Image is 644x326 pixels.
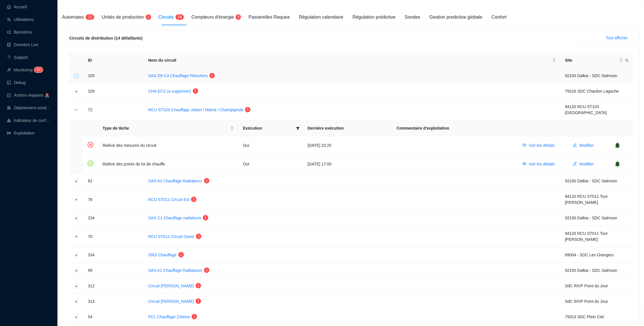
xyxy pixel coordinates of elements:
span: 92100 Dalkia - SDC Salmson [565,73,617,78]
span: 1 [88,15,90,19]
a: SAS A0 Chauffage Radiateurs [148,179,202,183]
span: search [625,59,629,62]
span: 94120 RCU ST103 [GEOGRAPHIC_DATA] [565,104,607,115]
span: check-square [7,93,11,97]
sup: 1 [192,314,197,319]
button: Développer la ligne [74,253,79,257]
sup: 9 [236,14,241,20]
span: SdC RIVP Point du Jour [565,284,608,288]
span: 92100 Dalkia - SDC Salmson [565,216,617,220]
td: 72 [83,99,144,121]
a: CHA ECS (a supprimer) [148,89,191,93]
sup: 1 [204,178,209,184]
a: databaseDonnées Live [7,42,38,47]
span: 4 [180,15,182,19]
a: slidersExploitation [7,131,34,135]
th: Nom du circuit [144,53,560,68]
a: codeDebug [7,80,26,85]
button: Développer la ligne [74,235,79,239]
span: 92100 Dalkia - SDC Salmson [565,179,617,183]
span: Tout afficher [606,35,628,41]
sup: 1 [196,234,201,239]
td: 78 [83,189,144,210]
span: filter [295,124,301,132]
span: Oui [243,162,249,166]
div: Confort [491,14,506,21]
div: Régulation prédictive [352,14,395,21]
span: Unités de production [102,15,144,19]
a: teamUtilisateurs [7,17,34,22]
span: Circuits [159,15,174,19]
sup: 1 [204,268,209,273]
button: Voir les détails [518,141,559,150]
span: Type de tâche [103,125,229,131]
button: Réduire la ligne [74,108,79,112]
span: Oui [243,143,249,148]
sup: 1 [196,298,201,304]
button: Voir les détails [518,159,559,169]
button: Tout afficher [601,34,632,43]
sup: 1 [146,14,151,20]
a: RCU ST011 Circuit Ouest [148,234,194,239]
span: Circuits de distribution (14 défaillants) [69,36,142,40]
span: 1 [193,315,195,319]
div: Passerelles Requea [248,14,290,21]
td: 312 [83,278,144,294]
a: ORS Chauffage [148,253,177,257]
a: questionSupport [7,55,28,60]
a: RCU ST103 Chauffage Jobert / Mahot / Champignole [148,108,243,112]
td: 54 [83,309,144,325]
button: Développer la ligne [74,89,79,94]
td: 105 [83,68,144,84]
span: 1 [211,73,213,77]
span: bell [615,142,620,148]
th: Dernière exécution [303,121,392,136]
span: 75013 SDC Plein Ciel [565,315,604,319]
sup: 1 [193,88,198,94]
a: RCU ST011 Circuit Est [148,197,189,202]
span: edit [573,143,577,147]
a: homeAccueil [7,5,27,9]
td: 334 [83,247,144,263]
button: Développer la ligne [74,179,79,184]
span: 0 [90,15,92,19]
sup: 1 [191,197,196,202]
span: 1 [247,108,249,112]
span: eye [522,143,527,147]
span: 1 [205,216,207,220]
th: Type de tâche [98,121,238,136]
span: check-circle [88,161,93,166]
span: 94120 RCU ST011 Tour [PERSON_NAME] [565,194,608,205]
span: 1 [197,284,199,288]
button: Développer la ligne [74,315,79,319]
span: Compteurs d'énergie [191,15,234,19]
span: 1 [198,234,200,238]
sup: 34 [34,67,43,73]
span: bell [615,161,620,167]
span: 1 [197,299,199,303]
span: eye [522,162,527,166]
span: 92100 Dalkia - SDC Salmson [565,268,617,273]
span: 75016 SDC Chardon Lagache [565,89,619,93]
th: Site [560,53,632,68]
td: 313 [83,294,144,309]
div: Régulation calendaire [299,14,344,21]
td: Relève des points de loi de chauffe [98,155,238,173]
td: [DATE] 17:00 [303,155,392,173]
div: Sondes [405,14,420,21]
a: SAS D9-C4 Chauffage Planchers [148,73,208,78]
sup: 1 [203,215,208,220]
button: Développer la ligne [74,216,79,220]
span: edit [573,162,577,166]
span: 3 [36,68,38,72]
button: Modifier [568,159,598,169]
a: Circuit [PERSON_NAME] [148,299,194,304]
span: 1 [194,89,196,93]
span: Exécution [243,125,294,131]
span: 69004 - SDC Les Orangers [565,253,614,257]
button: Modifier [568,141,598,150]
span: filter [296,127,300,130]
span: 1 [206,268,208,272]
button: Développer la ligne [74,299,79,304]
sup: 1 [245,107,250,112]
